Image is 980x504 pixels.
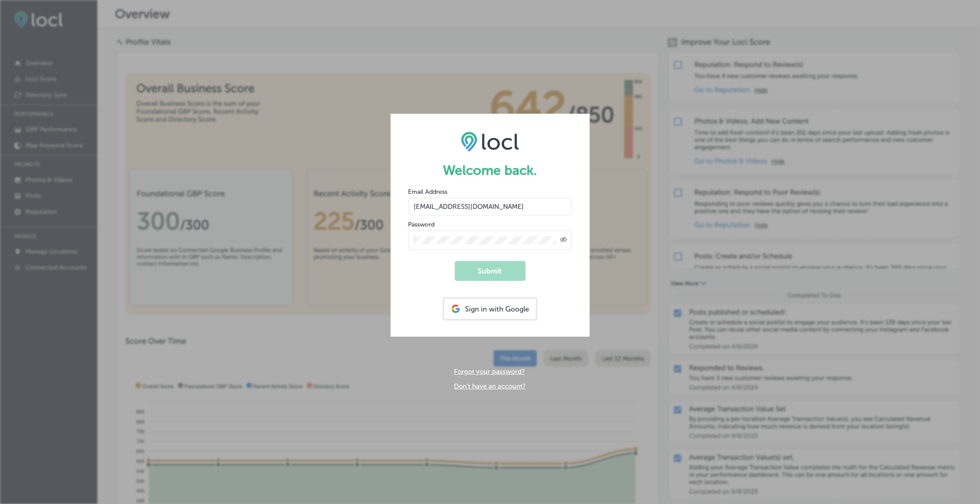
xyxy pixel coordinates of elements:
img: LOCL logo [461,131,519,152]
label: Password [408,221,435,228]
a: Forgot your password? [454,368,525,376]
button: Submit [455,261,526,281]
span: Toggle password visibility [560,236,567,244]
a: Don't have an account? [454,382,526,390]
div: Sign in with Google [444,299,536,319]
label: Email Address [408,188,448,196]
h1: Welcome back. [408,162,572,178]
